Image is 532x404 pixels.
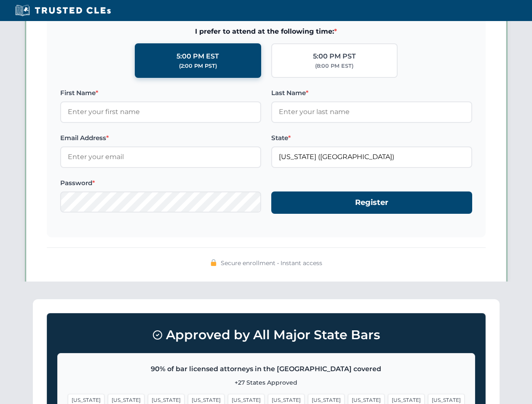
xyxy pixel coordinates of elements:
[271,191,472,214] button: Register
[60,133,261,143] label: Email Address
[179,62,217,70] div: (2:00 PM PST)
[68,378,465,387] p: +27 States Approved
[60,101,261,122] input: Enter your first name
[60,178,261,188] label: Password
[57,324,475,346] h3: Approved by All Major State Bars
[13,4,113,17] img: Trusted CLEs
[271,101,472,122] input: Enter your last name
[271,133,472,143] label: State
[313,51,356,62] div: 5:00 PM PST
[60,26,472,37] span: I prefer to attend at the following time:
[176,51,219,62] div: 5:00 PM EST
[60,88,261,98] label: First Name
[271,146,472,167] input: Florida (FL)
[68,364,465,375] p: 90% of bar licensed attorneys in the [GEOGRAPHIC_DATA] covered
[60,146,261,167] input: Enter your email
[271,88,472,98] label: Last Name
[221,258,322,268] span: Secure enrollment • Instant access
[315,62,353,70] div: (8:00 PM EST)
[210,259,217,266] img: 🔒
